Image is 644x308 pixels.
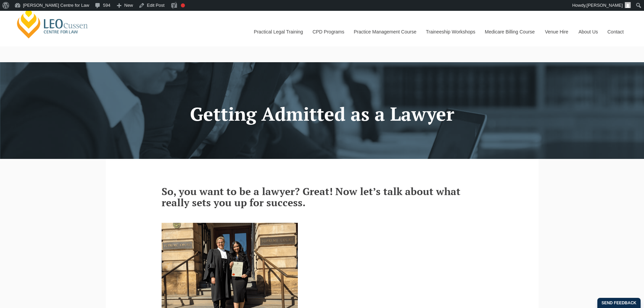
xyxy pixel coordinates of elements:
span: u want to be a lawyer? Great! Now let’s talk about what really sets you up for success. [162,185,460,209]
a: Traineeship Workshops [421,17,480,46]
a: Practice Management Course [349,17,421,46]
a: CPD Programs [307,17,349,46]
a: [PERSON_NAME] Centre for Law [15,7,90,39]
a: Practical Legal Training [249,17,308,46]
div: Focus keyphrase not set [181,3,185,7]
a: Venue Hire [540,17,573,46]
a: Contact [602,17,629,46]
a: About Us [573,17,602,46]
h1: Getting Admitted as a Lawyer [111,104,533,124]
span: [PERSON_NAME] [587,3,623,8]
span: So, yo [162,185,190,198]
a: Medicare Billing Course [480,17,540,46]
